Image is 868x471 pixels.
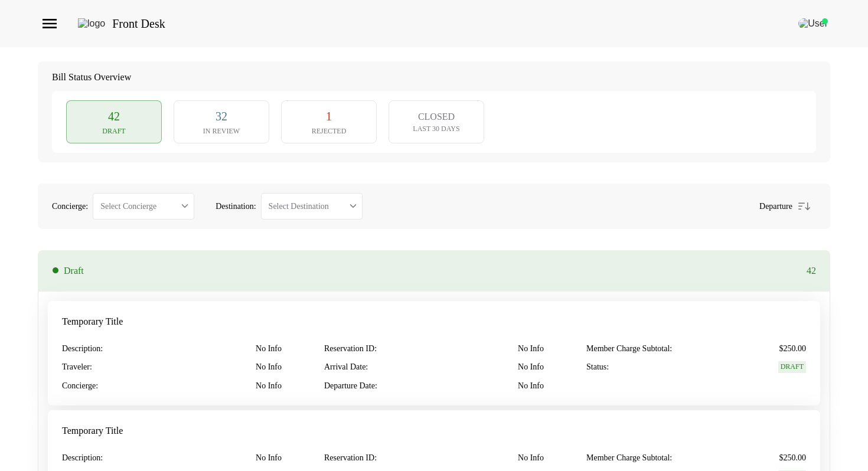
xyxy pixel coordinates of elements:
[48,301,820,405] button: Temporary TitleDescription:No InfoTraveler:No InfoConcierge:No InfoReservation ID:No InfoArrival ...
[324,452,377,464] span: Reservation ID :
[62,452,103,464] span: Description :
[418,111,455,122] span: CLOSED
[281,100,377,143] button: 1Rejected
[256,380,282,392] span: No Info
[778,361,806,373] span: Draft
[324,361,368,373] span: Arrival Date :
[413,125,459,133] span: Last 30 Days
[62,343,103,355] span: Description :
[62,424,123,437] span: Temporary Title
[518,380,544,392] span: No Info
[312,127,347,135] span: Rejected
[586,343,672,355] span: Member Charge Subtotal :
[52,201,88,212] span: Concierge :
[256,343,282,355] span: No Info
[203,127,240,135] span: In Review
[78,18,105,29] img: logo
[66,100,162,143] button: 42Draft
[389,100,484,143] button: CLOSEDLast 30 Days
[174,100,269,143] button: 32In Review
[256,361,282,373] span: No Info
[586,361,609,373] span: Status :
[518,361,544,373] span: No Info
[586,452,672,464] span: Member Charge Subtotal :
[62,380,98,392] span: Concierge :
[324,380,377,392] span: Departure Date :
[100,202,156,211] span: Select Concierge
[256,452,282,464] span: No Info
[326,108,332,125] span: 1
[112,15,165,32] span: Front Desk
[216,108,227,125] span: 32
[518,452,544,464] span: No Info
[779,343,807,355] span: $250.00
[779,452,807,464] span: $250.00
[108,108,120,125] span: 42
[518,343,544,355] span: No Info
[64,264,84,277] span: Draft
[798,18,828,29] img: User
[62,361,92,373] span: Traveler :
[216,201,256,212] span: Destination :
[269,202,329,211] span: Select Destination
[324,343,377,355] span: Reservation ID :
[759,201,792,212] span: Departure
[62,315,123,328] span: Temporary Title
[102,127,125,135] span: Draft
[52,71,816,84] span: Bill Status Overview
[89,264,816,277] span: 42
